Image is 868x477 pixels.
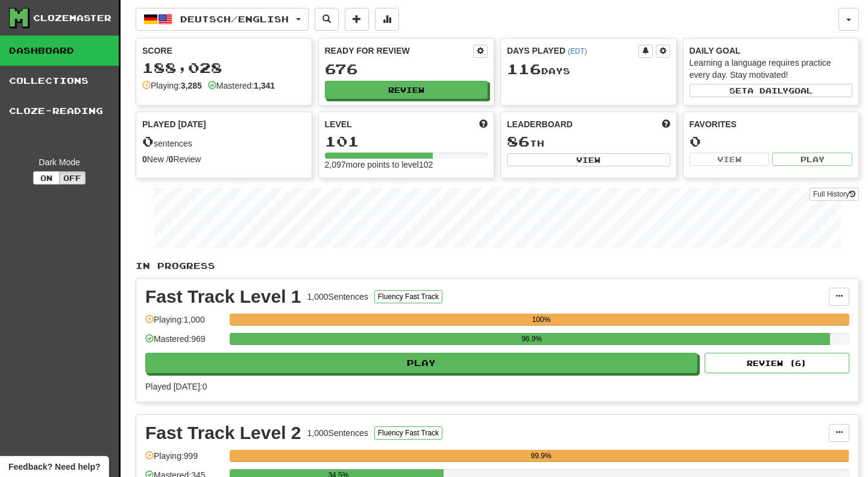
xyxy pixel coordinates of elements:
[325,159,488,171] div: 2,097 more points to level 102
[145,424,301,442] div: Fast Track Level 2
[233,333,830,345] div: 96.9%
[325,62,488,77] div: 676
[233,450,849,462] div: 99.9%
[142,133,154,150] span: 0
[325,45,474,57] div: Ready for Review
[705,353,849,373] button: Review (6)
[136,260,859,272] p: In Progress
[181,81,202,90] strong: 3,285
[315,8,339,31] button: Search sentences
[208,80,275,92] div: Mastered:
[233,314,849,326] div: 100%
[690,57,853,81] div: Learning a language requires practice every day. Stay motivated!
[142,60,306,75] div: 188,028
[507,60,541,77] span: 116
[145,333,224,353] div: Mastered: 969
[375,8,399,31] button: More stats
[145,450,224,470] div: Playing: 999
[507,62,670,77] div: Day s
[810,188,859,201] a: Full History
[145,353,697,373] button: Play
[507,118,573,130] span: Leaderboard
[33,171,60,185] button: On
[169,154,174,164] strong: 0
[325,134,488,149] div: 101
[374,426,442,440] button: Fluency Fast Track
[507,133,530,150] span: 86
[145,314,224,333] div: Playing: 1,000
[142,154,147,164] strong: 0
[325,118,352,130] span: Level
[136,8,309,31] button: Deutsch/English
[690,153,770,166] button: View
[747,86,788,95] span: a daily
[479,118,488,130] span: Score more points to level up
[59,171,86,185] button: Off
[9,156,110,168] div: Dark Mode
[8,461,100,473] span: Open feedback widget
[690,45,853,57] div: Daily Goal
[33,12,112,24] div: Clozemaster
[325,81,488,99] button: Review
[507,134,670,150] div: th
[772,153,852,166] button: Play
[507,153,670,166] button: View
[145,288,301,306] div: Fast Track Level 1
[690,84,853,97] button: Seta dailygoal
[180,14,289,24] span: Deutsch / English
[568,47,587,55] a: (EDT)
[690,134,853,149] div: 0
[507,45,638,57] div: Days Played
[690,118,853,130] div: Favorites
[307,427,368,439] div: 1,000 Sentences
[307,291,368,303] div: 1,000 Sentences
[142,118,206,130] span: Played [DATE]
[142,45,306,57] div: Score
[142,80,202,92] div: Playing:
[345,8,369,31] button: Add sentence to collection
[142,134,306,150] div: sentences
[145,382,207,391] span: Played [DATE]: 0
[374,290,442,303] button: Fluency Fast Track
[254,81,275,90] strong: 1,341
[142,153,306,165] div: New / Review
[662,118,670,130] span: This week in points, UTC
